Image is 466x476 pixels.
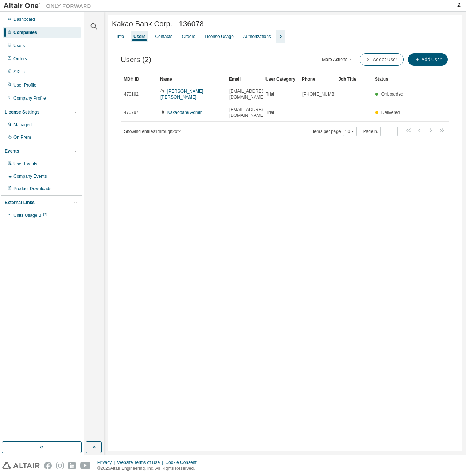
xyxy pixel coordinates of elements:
[167,110,203,115] a: Kakaobank Admin
[5,200,35,206] div: External Links
[160,73,223,85] div: Name
[2,462,40,469] img: altair_logo.svg
[229,73,260,85] div: Email
[13,69,25,75] div: SKUs
[5,148,19,154] div: Events
[302,91,342,97] span: [PHONE_NUMBER]
[13,173,47,179] div: Company Events
[338,73,369,85] div: Job Title
[205,34,233,39] div: License Usage
[13,134,31,140] div: On Prem
[375,73,405,85] div: Status
[302,73,333,85] div: Phone
[13,122,32,128] div: Managed
[165,460,201,465] div: Cookie Consent
[13,186,51,192] div: Product Downloads
[363,127,398,136] span: Page n.
[345,128,355,134] button: 10
[97,460,117,465] div: Privacy
[13,213,47,218] span: Units Usage BI
[13,30,37,35] div: Companies
[260,73,265,85] div: Resize column
[243,34,271,39] div: Authorizations
[182,34,195,39] div: Orders
[381,92,403,97] span: Onboarded
[124,110,139,115] span: 470797
[266,110,274,115] span: Trial
[320,53,355,66] button: More Actions
[13,82,36,88] div: User Profile
[13,161,37,167] div: User Events
[124,129,181,134] span: Showing entries 1 through 2 of 2
[360,53,404,66] button: Adopt User
[97,465,201,472] p: © 2025 Altair Engineering, Inc. All Rights Reserved.
[56,462,64,469] img: instagram.svg
[80,462,91,469] img: youtube.svg
[13,95,46,101] div: Company Profile
[13,56,27,62] div: Orders
[117,460,165,465] div: Website Terms of Use
[124,73,154,85] div: MDH ID
[13,43,25,49] div: Users
[133,34,145,39] div: Users
[124,91,139,97] span: 470192
[44,462,52,469] img: facebook.svg
[117,34,124,39] div: Info
[68,462,76,469] img: linkedin.svg
[408,53,448,66] button: Add User
[229,107,268,118] span: [EMAIL_ADDRESS][DOMAIN_NAME]
[112,20,204,28] span: Kakao Bank Corp. - 136078
[5,109,39,115] div: License Settings
[121,55,151,64] span: Users (2)
[13,16,35,22] div: Dashboard
[266,91,274,97] span: Trial
[265,73,296,85] div: User Category
[160,89,203,100] a: [PERSON_NAME] [PERSON_NAME]
[155,34,172,39] div: Contacts
[4,2,95,9] img: Altair One
[229,88,268,100] span: [EMAIL_ADDRESS][DOMAIN_NAME]
[312,127,357,136] span: Items per page
[381,110,400,115] span: Delivered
